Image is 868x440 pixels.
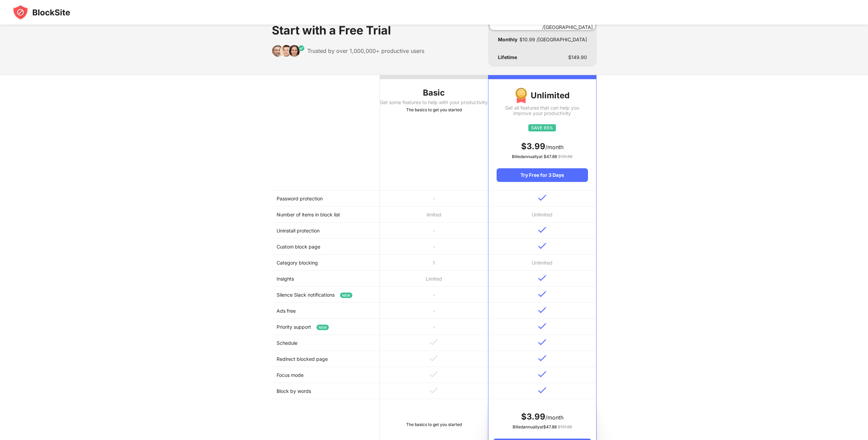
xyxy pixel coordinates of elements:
td: Priority support [272,319,380,335]
img: blocksite-icon-black.svg [12,4,70,20]
span: $ 3.99 [521,141,545,151]
span: NEW [340,293,352,298]
img: v-blue.svg [538,323,546,329]
td: - [380,287,488,303]
span: $ 131.88 [558,424,572,429]
td: Unlimited [488,207,596,223]
img: v-grey.svg [430,339,438,345]
div: Try Free for 3 Days [497,168,588,182]
img: v-grey.svg [430,355,438,361]
td: Insights [272,271,380,287]
td: Block by words [272,383,380,399]
div: $ 149.90 [568,55,587,60]
td: Ads free [272,303,380,319]
div: The basics to get you started [380,107,488,113]
td: Redirect blocked page [272,351,380,367]
td: Limited [380,271,488,287]
div: Unlimited [497,87,588,104]
div: $ 3.99 /[GEOGRAPHIC_DATA] [542,19,593,25]
td: Custom block page [272,239,380,255]
span: $ 3.99 [521,412,545,422]
img: v-blue.svg [538,275,546,281]
span: $ 131.88 [558,154,572,159]
img: trusted-by.svg [272,45,305,57]
div: Billed annually at $ 47.88 [497,153,588,160]
td: Unlimited [488,255,596,271]
td: Number of items in block list [272,207,380,223]
td: Focus mode [272,367,380,383]
span: Start with a Free Trial [272,23,391,37]
td: - [380,190,488,207]
img: v-blue.svg [538,387,546,394]
div: Lifetime [498,55,517,60]
div: Billed annually at $ 47.88 [493,424,591,430]
td: limited [380,207,488,223]
img: v-blue.svg [538,243,546,249]
div: Basic [380,87,488,98]
td: - [380,319,488,335]
td: - [380,303,488,319]
div: Trusted by over 1,000,000+ productive users [307,47,424,54]
img: v-blue.svg [538,227,546,233]
img: v-blue.svg [538,339,546,345]
img: save65.svg [528,124,556,131]
td: Silence Slack notifications [272,287,380,303]
td: Category blocking [272,255,380,271]
img: v-blue.svg [538,291,546,297]
div: Monthly [498,37,517,42]
img: v-blue.svg [538,355,546,361]
td: Schedule [272,335,380,351]
img: img-premium-medal [515,87,527,104]
td: 1 [380,255,488,271]
div: /month [493,411,591,422]
div: Get all features that can help you improve your productivity [497,105,588,116]
img: v-grey.svg [430,371,438,378]
td: - [380,223,488,239]
td: Uninstall protection [272,223,380,239]
span: NEW [317,325,329,330]
td: - [380,239,488,255]
div: Get some features to help with your productivity [380,100,488,105]
img: v-blue.svg [538,195,546,201]
div: The basics to get you started [385,421,483,428]
div: $ 10.99 /[GEOGRAPHIC_DATA] [519,37,587,42]
td: Password protection [272,190,380,207]
img: v-grey.svg [430,387,438,394]
div: /month [497,141,588,152]
img: v-blue.svg [538,371,546,378]
img: v-blue.svg [538,307,546,313]
div: Block Unlimited Sites [272,12,424,37]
